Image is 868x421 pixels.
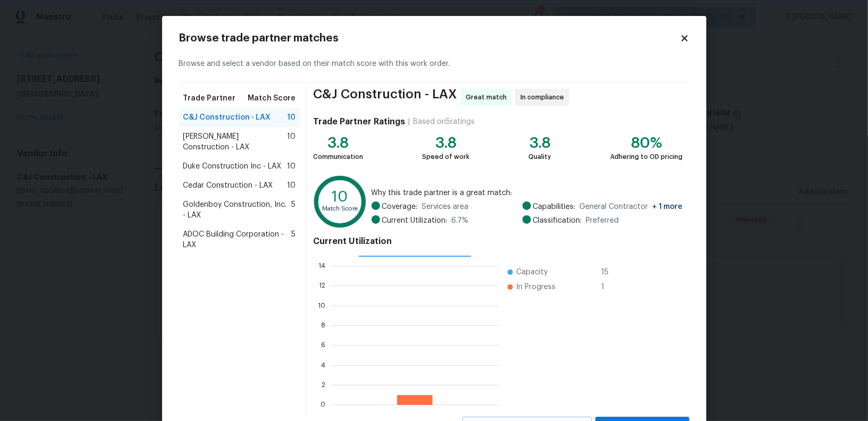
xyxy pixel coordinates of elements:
[313,116,405,127] h4: Trade Partner Ratings
[183,93,236,104] span: Trade Partner
[422,201,469,212] span: Services area
[653,203,683,210] span: + 1 more
[291,229,296,250] span: 5
[528,151,551,162] div: Quality
[313,151,363,162] div: Communication
[321,362,325,368] text: 4
[179,46,689,82] div: Browse and select a vendor based on their match score with this work order.
[183,199,292,221] span: Goldenboy Construction, Inc. - LAX
[601,267,618,277] span: 15
[287,131,296,153] span: 10
[248,93,296,104] span: Match Score
[287,112,296,123] span: 10
[611,151,683,162] div: Adhering to OD pricing
[413,116,475,127] div: Based on 5 ratings
[452,215,469,226] span: 6.7 %
[287,161,296,172] span: 10
[321,402,325,408] text: 0
[611,138,683,148] div: 80%
[372,188,683,198] span: Why this trade partner is a great match:
[405,116,413,127] div: |
[516,267,547,277] span: Capacity
[183,161,282,172] span: Duke Construction Inc - LAX
[318,302,325,309] text: 10
[601,282,618,292] span: 1
[313,89,457,106] span: C&J Construction - LAX
[382,201,418,212] span: Coverage:
[183,112,271,123] span: C&J Construction - LAX
[466,92,511,103] span: Great match
[179,33,680,44] h2: Browse trade partner matches
[382,215,448,226] span: Current Utilization:
[287,180,296,191] span: 10
[313,138,363,148] div: 3.8
[323,206,358,212] text: Match Score
[422,138,469,148] div: 3.8
[183,180,273,191] span: Cedar Construction - LAX
[586,215,619,226] span: Preferred
[580,201,683,212] span: General Contractor
[322,382,325,388] text: 2
[533,201,576,212] span: Capabilities:
[528,138,551,148] div: 3.8
[291,199,296,221] span: 5
[321,342,325,349] text: 6
[183,229,292,250] span: ADOC Building Corporation - LAX
[533,215,582,226] span: Classification:
[520,92,568,103] span: In compliance
[313,236,682,247] h4: Current Utilization
[318,263,325,269] text: 14
[516,282,555,292] span: In Progress
[321,322,325,329] text: 8
[422,151,469,162] div: Speed of work
[183,131,288,153] span: [PERSON_NAME] Construction - LAX
[319,283,325,289] text: 12
[332,190,349,205] text: 10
